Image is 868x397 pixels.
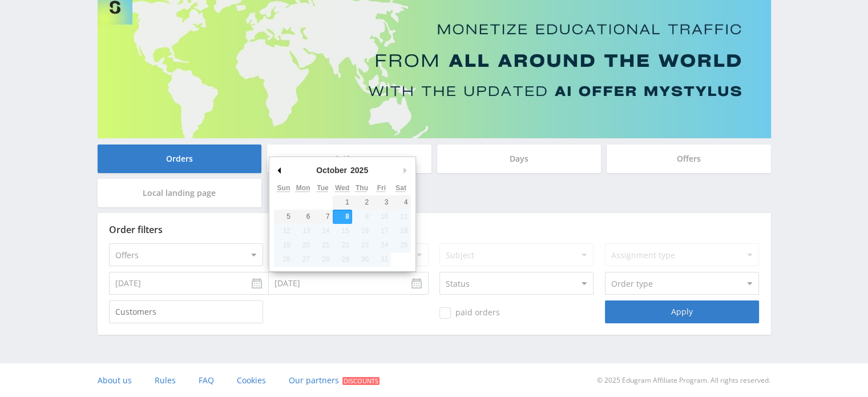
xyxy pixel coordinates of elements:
div: Actions [267,145,431,173]
input: Customers [109,300,263,323]
button: Previous month [274,162,285,179]
div: Orders [98,145,262,173]
abbr: Monday [296,184,310,192]
abbr: Wednesday [335,184,349,192]
abbr: Tuesday [317,184,328,192]
input: Use the arrow keys to pick a date [269,272,429,295]
abbr: Friday [377,184,386,192]
button: 8 [333,210,352,224]
span: About us [98,375,132,386]
div: 2025 [349,162,370,179]
span: Rules [155,375,176,386]
div: October [314,162,349,179]
span: paid orders [439,307,500,319]
span: Discounts [342,377,380,385]
button: 7 [313,210,332,224]
button: 5 [274,210,293,224]
button: 2 [352,195,372,210]
abbr: Sunday [277,184,290,192]
span: Cookies [237,375,266,386]
button: 3 [372,195,391,210]
span: FAQ [199,375,214,386]
div: Order filters [109,224,760,235]
button: 4 [391,195,410,210]
input: Use the arrow keys to pick a date [109,272,269,295]
div: Local landing page [98,179,262,207]
button: 6 [293,210,313,224]
div: Days [437,145,601,173]
div: Apply [605,300,759,323]
abbr: Saturday [395,184,406,192]
span: Our partners [289,375,339,386]
button: 1 [333,195,352,210]
div: Offers [607,145,771,173]
abbr: Thursday [356,184,368,192]
button: Next month [399,162,411,179]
